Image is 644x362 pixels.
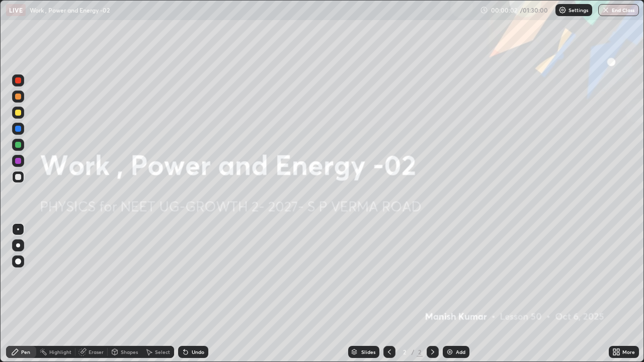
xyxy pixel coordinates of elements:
div: / [412,349,415,355]
div: 2 [399,349,410,355]
img: add-slide-button [446,348,454,356]
div: Shapes [121,349,138,354]
div: Add [456,349,465,354]
div: Slides [361,349,375,354]
div: Highlight [49,349,71,354]
div: More [622,349,635,354]
p: Work , Power and Energy -02 [30,6,110,14]
button: End Class [598,4,639,16]
img: end-class-cross [602,6,610,14]
div: Undo [192,349,204,354]
img: class-settings-icons [558,6,567,14]
p: Settings [569,8,588,13]
p: LIVE [9,6,23,14]
div: 2 [417,347,423,356]
div: Pen [21,349,30,354]
div: Select [155,349,170,354]
div: Eraser [89,349,104,354]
